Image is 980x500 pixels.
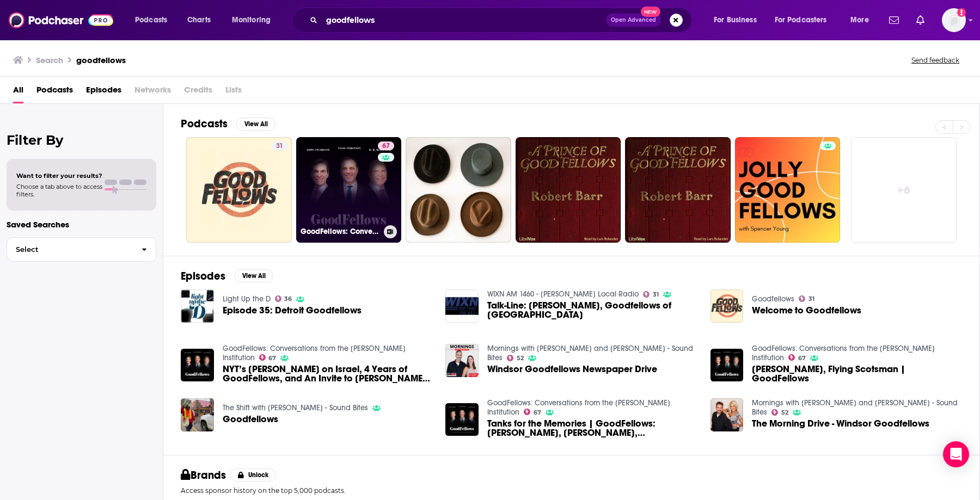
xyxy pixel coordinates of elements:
span: [PERSON_NAME], Flying Scotsman | GoodFellows [752,365,962,383]
a: 67 [378,141,394,150]
a: +6 [851,137,957,243]
span: The Morning Drive - Windsor Goodfellows [752,419,929,428]
span: Select [7,246,133,253]
a: Charts [180,11,217,29]
a: Episodes [86,81,121,103]
a: Welcome to Goodfellows [752,306,861,315]
input: Search podcasts, credits, & more... [322,11,606,29]
span: 67 [534,410,541,415]
span: Talk-Line: [PERSON_NAME], Goodfellows of [GEOGRAPHIC_DATA] [487,301,697,319]
span: Charts [187,13,211,28]
a: Show notifications dropdown [885,11,903,29]
a: Goodfellows [181,398,214,431]
a: 67GoodFellows: Conversations from the [PERSON_NAME] Institution [296,137,402,243]
button: Select [7,237,156,262]
span: 67 [382,141,390,152]
a: Windsor Goodfellows Newspaper Drive [487,365,657,374]
span: 31 [276,141,283,152]
a: 31 [799,295,814,302]
span: New [641,7,660,17]
a: 31 [272,141,287,150]
span: 31 [808,297,814,301]
h3: GoodFellows: Conversations from the [PERSON_NAME] Institution [301,227,379,236]
span: 67 [268,356,276,361]
a: 67 [524,409,541,415]
div: Open Intercom Messenger [943,441,969,467]
h2: Episodes [181,269,225,283]
img: Tanks for the Memories | GoodFellows: John Cochrane, Niall Ferguson, H. R. McMaster | Hoover Inst... [445,403,479,436]
button: View All [236,118,275,131]
img: Podchaser - Follow, Share and Rate Podcasts [9,10,113,30]
span: 67 [798,356,806,361]
img: Episode 35: Detroit Goodfellows [181,289,214,323]
a: 67 [259,354,277,361]
a: Podcasts [36,81,73,103]
span: NYT’s [PERSON_NAME] on Israel, 4 Years of GoodFellows, and An Invite to [PERSON_NAME] | GoodFello... [223,365,433,383]
h3: Search [36,55,63,65]
h2: Brands [181,468,226,482]
span: Choose a tab above to access filters. [16,183,102,198]
a: Windsor Goodfellows Newspaper Drive [445,344,479,377]
a: 52 [507,355,524,361]
a: 31 [643,291,659,298]
a: GoodFellows: Conversations from the Hoover Institution [223,344,406,362]
a: Mornings with Mike and Meg - Sound Bites [752,398,958,417]
span: More [850,13,869,28]
a: NYT’s Bret Stephens on Israel, 4 Years of GoodFellows, and An Invite to JK Rowling | GoodFellows:... [223,365,433,383]
span: Logged in as Jeffmarschner [942,8,966,32]
span: Podcasts [135,13,167,28]
button: Open AdvancedNew [606,14,661,27]
button: open menu [768,11,843,29]
div: Search podcasts, credits, & more... [302,8,702,33]
button: View All [234,269,273,282]
span: For Business [714,13,757,28]
img: User Profile [942,8,966,32]
p: Saved Searches [7,219,156,230]
button: open menu [224,11,285,29]
button: Send feedback [908,55,963,65]
img: The Morning Drive - Windsor Goodfellows [710,398,744,431]
span: 36 [284,297,292,301]
a: 36 [275,295,292,302]
img: Niall Ferguson, Flying Scotsman | GoodFellows [710,349,744,382]
p: Access sponsor history on the top 5,000 podcasts. [181,486,962,495]
button: open menu [706,11,770,29]
h3: goodfellows [76,55,126,65]
button: Show profile menu [942,8,966,32]
a: Goodfellows [223,415,278,424]
a: Goodfellows [752,294,794,304]
a: EpisodesView All [181,269,273,283]
a: The Shift with Patty Handysides - Sound Bites [223,403,368,412]
img: Welcome to Goodfellows [710,289,744,323]
img: Talk-Line: Clara Harris, Goodfellows of Lee County [445,289,479,323]
a: Light Up the D [223,294,271,304]
a: WIXN AM 1460 - Shaw Local Radio [487,289,639,299]
a: Niall Ferguson, Flying Scotsman | GoodFellows [752,365,962,383]
button: open menu [843,11,883,29]
a: All [13,81,23,103]
button: open menu [127,11,181,29]
span: 31 [653,292,659,297]
a: GoodFellows: Conversations from the Hoover Institution [487,398,670,417]
a: 31 [186,137,292,243]
span: Open Advanced [611,17,656,23]
a: Episode 35: Detroit Goodfellows [223,306,362,315]
span: Lists [225,81,242,103]
span: 52 [781,410,788,415]
a: Talk-Line: Clara Harris, Goodfellows of Lee County [487,301,697,319]
img: NYT’s Bret Stephens on Israel, 4 Years of GoodFellows, and An Invite to JK Rowling | GoodFellows:... [181,349,214,382]
a: Tanks for the Memories | GoodFellows: John Cochrane, Niall Ferguson, H. R. McMaster | Hoover Inst... [487,419,697,437]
